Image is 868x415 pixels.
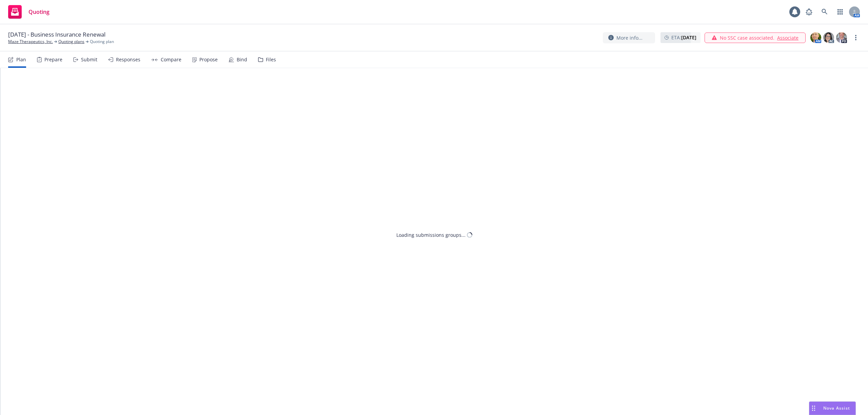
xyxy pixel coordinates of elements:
span: ETA : [671,34,696,41]
span: More info... [616,34,643,41]
a: Quoting [5,2,52,21]
button: Nova Assist [809,401,856,415]
a: Search [818,5,831,19]
div: Propose [199,57,218,62]
div: Loading submissions groups... [396,231,466,238]
img: photo [823,32,834,43]
a: Switch app [833,5,847,19]
img: photo [810,32,821,43]
span: No SSC case associated. [720,34,774,41]
a: Quoting plans [58,39,84,45]
div: Responses [116,57,140,62]
a: Report a Bug [802,5,816,19]
div: Drag to move [809,402,818,415]
span: Nova Assist [823,405,850,411]
a: Maze Therapeutics, Inc. [8,39,53,45]
div: Bind [237,57,247,62]
a: Associate [777,34,798,41]
span: Quoting plan [90,39,114,45]
div: Submit [81,57,97,62]
span: Quoting [28,9,50,15]
strong: [DATE] [681,34,696,41]
button: More info... [603,32,655,43]
div: Compare [161,57,181,62]
span: [DATE] - Business Insurance Renewal [8,30,105,39]
div: Files [266,57,276,62]
div: Prepare [44,57,62,62]
a: more [852,34,860,42]
img: photo [836,32,847,43]
div: Plan [16,57,26,62]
